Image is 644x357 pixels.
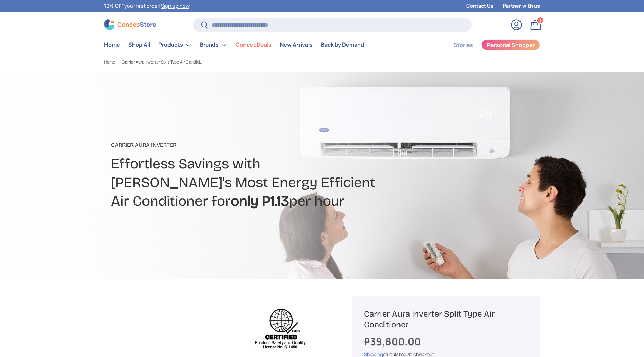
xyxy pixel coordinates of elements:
a: Shop All [128,38,150,51]
a: Sign up now [161,2,189,9]
img: ConcepStore [104,19,156,30]
p: your first order! . [104,2,191,10]
strong: only P1.13 [231,192,289,210]
nav: Primary [104,38,364,52]
strong: ₱39,800.00 [364,335,423,348]
nav: Secondary [437,38,540,52]
summary: Products [154,38,196,52]
a: Partner with us [503,2,540,10]
span: Personal Shopper [487,42,535,48]
nav: Breadcrumbs [104,59,335,65]
a: Brands [200,38,227,52]
a: Products [158,38,192,52]
a: Carrier Aura Inverter Split Type Air Conditioner [122,60,205,64]
h1: Carrier Aura Inverter Split Type Air Conditioner [364,309,528,330]
a: ConcepDeals [236,38,272,51]
a: Stories [453,38,473,52]
a: Home [104,38,120,51]
span: 1 [540,18,541,23]
summary: Brands [196,38,231,52]
a: New Arrivals [280,38,313,51]
p: CARRIER AURA INVERTER [111,141,377,149]
a: Back by Demand [321,38,364,51]
strong: 10% OFF [104,2,124,9]
a: Contact Us [466,2,503,10]
a: Personal Shopper [481,39,540,50]
a: Home [104,60,115,64]
h2: Effortless Savings with [PERSON_NAME]'s Most Energy Efficient Air Conditioner for per hour [111,155,377,211]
